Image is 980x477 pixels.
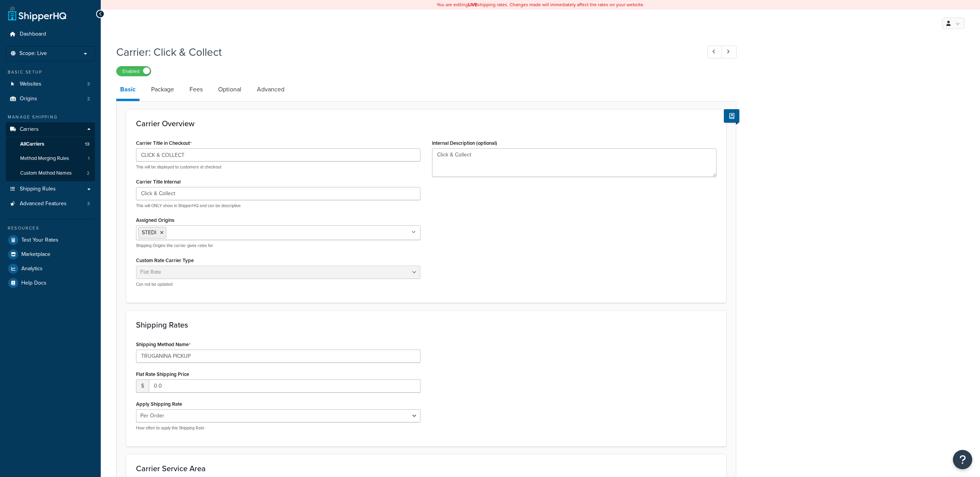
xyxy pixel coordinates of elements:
[88,155,90,162] span: 1
[6,114,95,120] div: Manage Shipping
[707,46,722,58] a: Previous Record
[6,233,95,247] a: Test Your Rates
[468,1,477,8] b: LIVE
[116,45,693,60] h1: Carrier: Click & Collect
[20,96,37,102] span: Origins
[6,276,95,290] a: Help Docs
[6,77,95,91] li: Websites
[21,266,43,272] span: Analytics
[87,81,90,88] span: 3
[19,50,47,57] span: Scope: Live
[6,166,95,180] a: Custom Method Names2
[214,80,245,99] a: Optional
[6,197,95,211] li: Advanced Features
[136,425,420,431] p: How often to apply this Shipping Rate
[6,92,95,106] li: Origins
[6,262,95,276] a: Analytics
[6,225,95,232] div: Resources
[724,109,739,123] button: Show Help Docs
[147,80,178,99] a: Package
[136,341,191,348] label: Shipping Method Name
[20,201,67,207] span: Advanced Features
[722,46,737,58] a: Next Record
[6,197,95,211] a: Advanced Features3
[20,170,72,177] span: Custom Method Names
[20,186,56,192] span: Shipping Rules
[136,119,716,128] h3: Carrier Overview
[953,450,972,469] button: Open Resource Center
[6,182,95,196] a: Shipping Rules
[116,80,140,101] a: Basic
[136,243,420,249] p: Shipping Origins this carrier gives rates for
[136,281,420,287] p: Can not be updated
[136,401,182,407] label: Apply Shipping Rate
[136,379,149,393] span: $
[6,122,95,181] li: Carriers
[136,321,716,329] h3: Shipping Rates
[136,179,181,185] label: Carrier Title Internal
[136,217,174,223] label: Assigned Origins
[142,228,156,237] span: STEDI
[136,203,420,209] p: This will ONLY show in ShipperHQ and can be descriptive
[85,141,90,148] span: 13
[6,166,95,180] li: Custom Method Names
[20,31,46,38] span: Dashboard
[136,371,189,377] label: Flat Rate Shipping Price
[6,151,95,166] a: Method Merging Rules1
[136,164,420,170] p: This will be displayed to customers at checkout
[432,140,497,146] label: Internal Description (optional)
[6,247,95,261] a: Marketplace
[87,96,90,102] span: 2
[20,141,44,148] span: All Carriers
[6,122,95,137] a: Carriers
[21,280,47,287] span: Help Docs
[432,148,716,177] textarea: Click & Collect
[20,126,39,133] span: Carriers
[136,464,716,473] h3: Carrier Service Area
[21,237,59,244] span: Test Your Rates
[6,92,95,106] a: Origins2
[117,67,151,76] label: Enabled
[253,80,288,99] a: Advanced
[136,140,192,146] label: Carrier Title in Checkout
[87,170,90,177] span: 2
[20,81,41,88] span: Websites
[6,69,95,75] div: Basic Setup
[6,77,95,91] a: Websites3
[186,80,207,99] a: Fees
[6,151,95,166] li: Method Merging Rules
[21,251,50,258] span: Marketplace
[6,27,95,41] a: Dashboard
[136,257,194,263] label: Custom Rate Carrier Type
[20,155,69,162] span: Method Merging Rules
[87,201,90,207] span: 3
[6,137,95,151] a: AllCarriers13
